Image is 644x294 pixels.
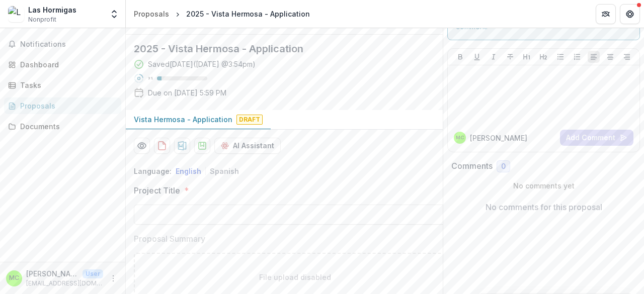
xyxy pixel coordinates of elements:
button: Bold [454,51,466,63]
button: Notifications [4,36,121,52]
p: No comments yet [451,180,636,191]
h2: Comments [451,161,493,171]
p: [EMAIL_ADDRESS][DOMAIN_NAME] [26,279,103,288]
button: Strike [504,51,516,63]
span: Notifications [20,40,117,49]
span: Nonprofit [28,15,56,24]
button: Open entity switcher [107,4,121,24]
div: Proposals [20,101,113,111]
button: Heading 1 [521,51,533,63]
div: María Maritza Cedillo [456,135,464,140]
div: 2025 - Vista Hermosa - Application [186,9,310,19]
button: Partners [596,4,616,24]
button: Italicize [488,51,500,63]
p: No comments for this proposal [486,201,602,213]
a: Documents [4,118,121,135]
button: download-proposal [154,138,170,154]
div: Dashboard [20,59,113,70]
button: Align Right [621,51,633,63]
button: Align Left [588,51,600,63]
button: Align Center [604,51,616,63]
button: Add Comment [560,130,633,146]
p: Vista Hermosa - Application [134,114,232,125]
a: Dashboard [4,56,121,73]
nav: breadcrumb [130,7,314,21]
p: Proposal Summary [134,233,205,245]
div: Documents [20,121,113,132]
button: Heading 2 [537,51,549,63]
p: Due on [DATE] 5:59 PM [148,87,226,98]
button: Spanish [210,167,239,175]
div: Proposals [134,9,169,19]
h2: 2025 - Vista Hermosa - Application [134,43,419,55]
button: download-proposal [194,138,210,154]
button: Get Help [620,4,640,24]
span: Draft [236,115,263,125]
button: More [107,272,119,284]
p: [PERSON_NAME] [26,268,78,279]
a: Proposals [130,7,173,21]
button: Ordered List [571,51,583,63]
p: Project Title [134,184,180,197]
button: Bullet List [554,51,567,63]
button: Underline [471,51,483,63]
img: Las Hormigas [8,6,24,22]
button: English [176,167,201,175]
a: Proposals [4,97,121,114]
p: [PERSON_NAME] [470,133,527,143]
div: Las Hormigas [28,5,76,15]
p: 9 % [148,75,153,82]
div: María Maritza Cedillo [9,275,19,281]
div: Tasks [20,80,113,90]
span: 0 [501,162,506,171]
div: Saved [DATE] ( [DATE] @ 3:54pm ) [148,59,256,69]
button: AI Assistant [214,138,281,154]
p: File upload disabled [259,272,331,282]
a: Tasks [4,77,121,93]
button: download-proposal [174,138,190,154]
p: User [83,269,103,278]
button: Preview 6111668a-a732-431c-9ee9-86535b410bca-0.pdf [134,138,150,154]
p: Language: [134,166,172,176]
